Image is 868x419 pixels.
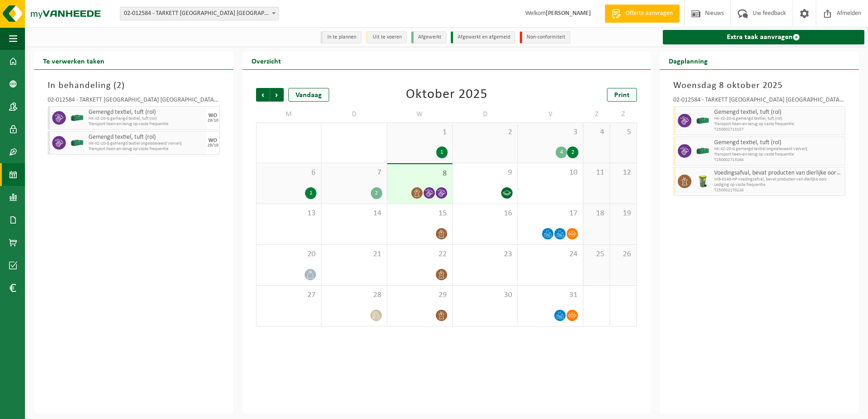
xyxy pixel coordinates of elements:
[714,157,843,163] span: T250002713164
[588,209,605,219] span: 18
[387,106,453,122] td: W
[714,188,843,193] span: T250002170226
[208,113,217,118] div: WO
[207,118,218,123] div: 29/10
[270,88,284,102] span: Volgende
[406,88,488,102] div: Oktober 2025
[714,182,843,188] span: Lediging op vaste frequentie
[523,127,578,137] span: 3
[371,187,382,199] div: 2
[261,249,316,259] span: 20
[256,106,321,122] td: M
[673,79,845,93] h3: Woensdag 8 oktober 2025
[436,146,448,158] div: 1
[392,209,448,219] span: 15
[610,106,637,122] td: Z
[714,177,843,182] span: WB-0140-HP voedingsafval, bevat producten van dierlijke oors
[89,134,204,141] span: Gemengd textiel, tuft (rol)
[518,106,583,122] td: V
[457,209,513,219] span: 16
[48,97,220,106] div: 02-012584 - TARKETT [GEOGRAPHIC_DATA] [GEOGRAPHIC_DATA] - [GEOGRAPHIC_DATA]
[660,52,717,69] h2: Dagplanning
[305,187,316,199] div: 1
[453,106,518,122] td: D
[714,146,843,152] span: HK-XZ-20-G gemengd textiel ongelatexeerd Ververij
[567,146,578,158] div: 2
[583,106,610,122] td: Z
[457,290,513,300] span: 30
[714,170,843,177] span: Voedingsafval, bevat producten van dierlijke oorsprong, onverpakt, categorie 3
[457,127,513,137] span: 2
[70,111,84,125] img: HK-XZ-20-GN-00
[714,122,843,127] span: Transport heen-en-terug op vaste frequentie
[605,5,680,23] a: Offerte aanvragen
[523,168,578,178] span: 10
[523,209,578,219] span: 17
[89,116,204,122] span: HK-XZ-20-G gemengd textiel, tuft (rol)
[714,139,843,146] span: Gemengd textiel, tuft (rol)
[520,31,570,44] li: Non-conformiteit
[588,127,605,137] span: 4
[614,92,630,99] span: Print
[321,31,361,44] li: In te plannen
[261,290,316,300] span: 27
[696,114,710,127] img: HK-XZ-20-GN-00
[120,7,279,20] span: 02-012584 - TARKETT DENDERMONDE NV - DENDERMONDE
[117,81,122,90] span: 2
[89,141,204,146] span: HK-XZ-20-G gemengd textiel ongelatexeerd Ververij
[615,249,632,259] span: 26
[615,209,632,219] span: 19
[242,52,290,69] h2: Overzicht
[326,168,382,178] span: 7
[392,249,448,259] span: 22
[673,97,845,106] div: 02-012584 - TARKETT [GEOGRAPHIC_DATA] [GEOGRAPHIC_DATA] - [GEOGRAPHIC_DATA]
[326,209,382,219] span: 14
[48,79,220,93] h3: In behandeling ( )
[451,31,515,44] li: Afgewerkt en afgemeld
[588,168,605,178] span: 11
[261,168,316,178] span: 6
[89,109,204,116] span: Gemengd textiel, tuft (rol)
[714,152,843,157] span: Transport heen-en-terug op vaste frequentie
[256,88,270,102] span: Vorige
[523,290,578,300] span: 31
[588,249,605,259] span: 25
[392,127,448,137] span: 1
[366,31,407,44] li: Uit te voeren
[696,175,710,188] img: WB-0140-HPE-GN-50
[89,122,204,127] span: Transport heen-en-terug op vaste frequentie
[607,88,637,102] a: Print
[615,127,632,137] span: 5
[70,136,84,150] img: HK-XZ-20-GN-00
[556,146,567,158] div: 4
[326,290,382,300] span: 28
[120,7,278,20] span: 02-012584 - TARKETT DENDERMONDE NV - DENDERMONDE
[714,127,843,132] span: T250002713157
[457,249,513,259] span: 23
[288,88,329,102] div: Vandaag
[615,168,632,178] span: 12
[261,209,316,219] span: 13
[714,116,843,122] span: HK-XZ-20-G gemengd textiel, tuft (rol)
[714,109,843,116] span: Gemengd textiel, tuft (rol)
[411,31,446,44] li: Afgewerkt
[523,249,578,259] span: 24
[34,52,113,69] h2: Te verwerken taken
[696,144,710,158] img: HK-XZ-20-GN-00
[326,249,382,259] span: 21
[208,138,217,143] div: WO
[623,9,675,18] span: Offerte aanvragen
[321,106,387,122] td: D
[89,146,204,152] span: Transport heen-en-terug op vaste frequentie
[392,290,448,300] span: 29
[663,30,864,44] a: Extra taak aanvragen
[546,10,591,17] strong: [PERSON_NAME]
[392,169,448,179] span: 8
[457,168,513,178] span: 9
[207,143,218,148] div: 29/10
